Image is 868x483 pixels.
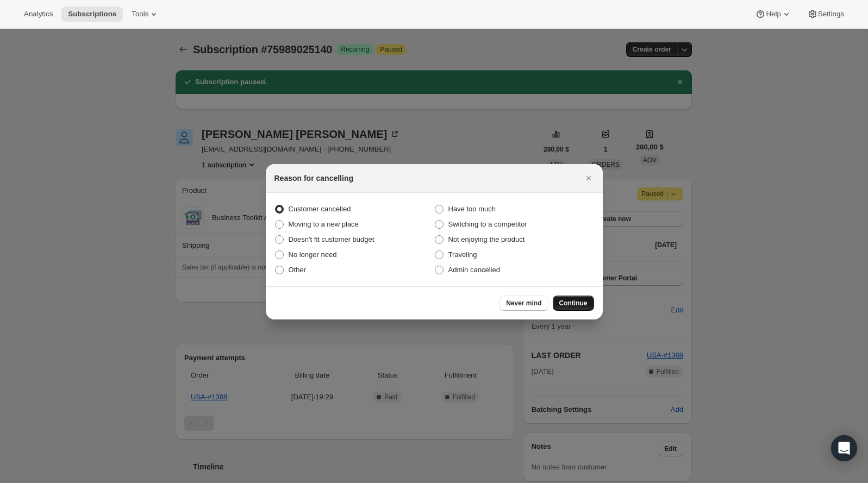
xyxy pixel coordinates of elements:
button: Help [748,7,798,22]
span: Not enjoying the product [448,235,525,243]
span: Customer cancelled [289,205,351,213]
span: No longer need [289,250,337,259]
h2: Reason for cancelling [274,173,353,184]
span: Tools [132,10,148,18]
button: Subscriptions [61,7,123,22]
span: Continue [559,299,588,308]
div: Open Intercom Messenger [831,435,857,461]
button: Continue [553,296,594,311]
span: Moving to a new place [289,220,359,228]
span: Switching to a competitor [448,220,527,228]
span: Doesn't fit customer budget [289,235,374,243]
span: Settings [818,10,844,18]
span: Help [766,10,780,18]
span: Never mind [506,299,541,308]
button: Cerrar [581,171,596,186]
span: Have too much [448,205,496,213]
button: Never mind [499,296,548,311]
span: Other [289,266,307,274]
button: Analytics [17,7,59,22]
span: Traveling [448,250,477,259]
span: Subscriptions [68,10,116,18]
button: Settings [801,7,851,22]
button: Tools [125,7,166,22]
span: Admin cancelled [448,266,500,274]
span: Analytics [24,10,53,18]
